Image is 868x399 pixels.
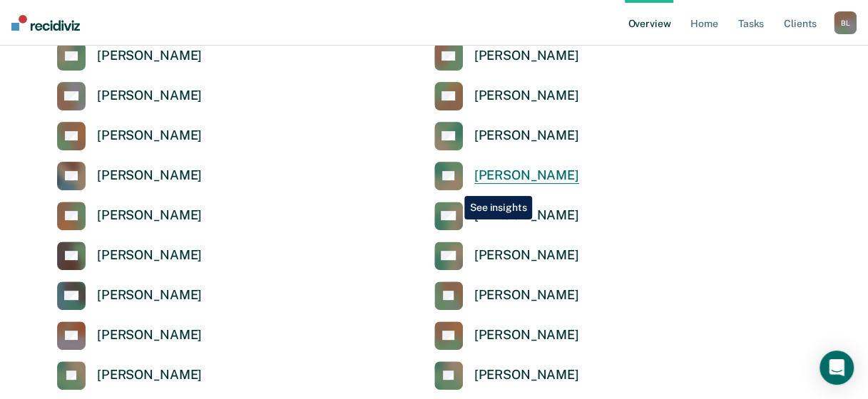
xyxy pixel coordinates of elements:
[434,281,579,310] a: [PERSON_NAME]
[97,367,202,383] div: [PERSON_NAME]
[97,167,202,184] div: [PERSON_NAME]
[57,202,202,230] a: [PERSON_NAME]
[474,367,579,383] div: [PERSON_NAME]
[57,281,202,310] a: [PERSON_NAME]
[434,202,579,230] a: [PERSON_NAME]
[97,88,202,104] div: [PERSON_NAME]
[474,88,579,104] div: [PERSON_NAME]
[434,82,579,110] a: [PERSON_NAME]
[474,207,579,224] div: [PERSON_NAME]
[57,82,202,110] a: [PERSON_NAME]
[57,122,202,150] a: [PERSON_NAME]
[820,351,854,385] div: Open Intercom Messenger
[474,287,579,304] div: [PERSON_NAME]
[434,162,579,190] a: [PERSON_NAME]
[57,242,202,270] a: [PERSON_NAME]
[97,287,202,304] div: [PERSON_NAME]
[57,321,202,350] a: [PERSON_NAME]
[434,42,579,71] a: [PERSON_NAME]
[474,247,579,264] div: [PERSON_NAME]
[834,11,857,34] div: B L
[434,242,579,270] a: [PERSON_NAME]
[474,128,579,144] div: [PERSON_NAME]
[474,48,579,64] div: [PERSON_NAME]
[97,247,202,264] div: [PERSON_NAME]
[434,361,579,390] a: [PERSON_NAME]
[97,207,202,224] div: [PERSON_NAME]
[97,128,202,144] div: [PERSON_NAME]
[57,361,202,390] a: [PERSON_NAME]
[11,15,80,31] img: Recidiviz
[97,327,202,343] div: [PERSON_NAME]
[474,167,579,184] div: [PERSON_NAME]
[57,42,202,71] a: [PERSON_NAME]
[97,48,202,64] div: [PERSON_NAME]
[57,162,202,190] a: [PERSON_NAME]
[434,122,579,150] a: [PERSON_NAME]
[474,327,579,343] div: [PERSON_NAME]
[434,321,579,350] a: [PERSON_NAME]
[834,11,857,34] button: BL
